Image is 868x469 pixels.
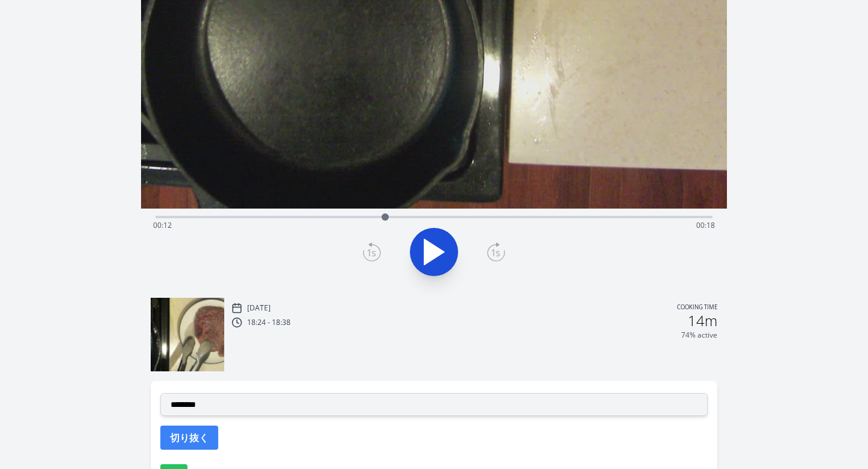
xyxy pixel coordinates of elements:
span: 00:18 [696,220,715,230]
button: 切り抜く [160,426,218,450]
img: 250816222446_thumb.jpeg [151,298,224,371]
p: [DATE] [247,303,271,313]
h2: 14m [688,313,717,328]
p: 18:24 - 18:38 [247,318,291,327]
p: Cooking time [677,303,717,313]
p: 74% active [681,330,717,340]
span: 00:12 [153,220,172,230]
